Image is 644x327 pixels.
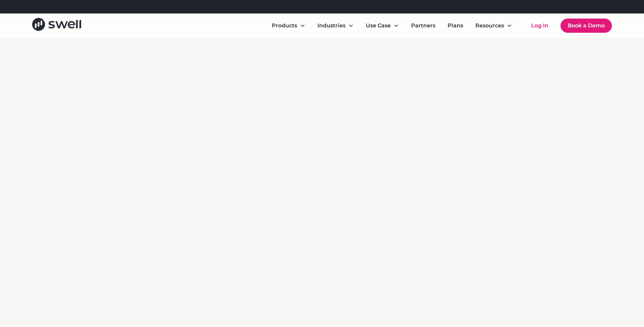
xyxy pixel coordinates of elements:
[32,18,81,33] a: home
[406,19,441,32] a: Partners
[470,19,518,32] div: Resources
[366,22,391,30] div: Use Case
[312,19,359,32] div: Industries
[442,19,469,32] a: Plans
[360,19,404,32] div: Use Case
[560,19,612,33] a: Book a Demo
[266,19,311,32] div: Products
[272,22,297,30] div: Products
[475,22,504,30] div: Resources
[524,19,555,32] a: Log In
[317,22,345,30] div: Industries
